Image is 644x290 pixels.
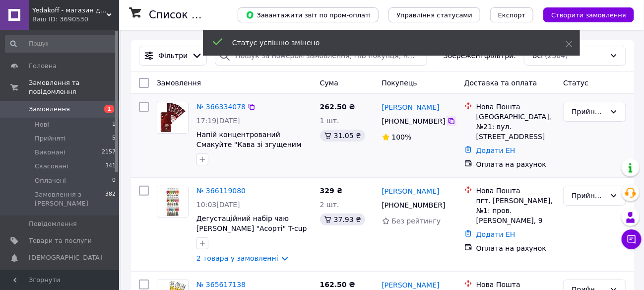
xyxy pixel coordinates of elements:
span: Оплачені [35,176,66,185]
input: Пошук [5,35,117,53]
span: 2157 [102,148,116,157]
div: Оплата на рахунок [476,243,556,253]
span: Управління статусами [396,11,472,19]
a: № 366119080 [196,187,246,195]
a: Створити замовлення [533,10,634,18]
button: Створити замовлення [543,7,634,22]
span: Доставка та оплата [464,79,537,87]
span: Завантажити звіт по пром-оплаті [246,10,371,19]
div: пгт. [PERSON_NAME], №1: пров. [PERSON_NAME], 9 [476,196,556,225]
span: 329 ₴ [320,187,343,195]
span: Повідомлення [29,219,77,228]
a: Фото товару [157,102,189,134]
a: Фото товару [157,186,189,217]
span: Cума [320,79,338,87]
span: Експорт [498,11,526,19]
span: Без рейтингу [392,217,441,225]
div: Прийнято [572,190,606,201]
span: Нові [35,120,49,129]
div: Нова Пошта [476,186,556,196]
span: Головна [29,62,57,71]
button: Експорт [490,7,534,22]
span: Створити замовлення [551,11,626,19]
div: Нова Пошта [476,280,556,290]
span: 1 [112,120,116,129]
img: Фото товару [157,102,188,133]
button: Завантажити звіт по пром-оплаті [238,7,379,22]
span: 262.50 ₴ [320,103,355,111]
a: 2 товара у замовленні [196,254,278,262]
div: [GEOGRAPHIC_DATA], №21: вул. [STREET_ADDRESS] [476,112,556,142]
span: 10:03[DATE] [196,201,240,209]
button: Управління статусами [388,7,480,22]
span: Товари та послуги [29,236,92,245]
span: Замовлення [29,105,70,114]
span: Виконані [35,148,65,157]
a: [PERSON_NAME] [382,280,440,290]
span: Замовлення з [PERSON_NAME] [35,190,105,208]
a: Напій концентрований Смакуйте "Кава зі згущеним молоком" в стіках, 35г 25шт в [GEOGRAPHIC_DATA] [196,131,307,168]
span: 1 шт. [320,117,339,125]
a: [PERSON_NAME] [382,102,440,112]
span: Замовлення та повідомлення [29,78,119,96]
div: Ваш ID: 3690530 [32,15,119,24]
a: Додати ЕН [476,230,515,238]
span: 5 [112,134,116,143]
div: [PHONE_NUMBER] [380,198,448,212]
span: Замовлення [157,79,201,87]
a: Дегустаційний набір чаю [PERSON_NAME] "Асорті" T-cup 21 сашет по 2,4г [196,215,307,242]
span: Yedakoff - магазин для справжніх гурманів! [32,6,107,15]
button: Чат з покупцем [622,229,642,249]
span: Фільтри [158,51,188,61]
img: Фото товару [157,186,188,217]
a: [PERSON_NAME] [382,186,440,196]
span: Скасовані [35,162,68,171]
span: Прийняті [35,134,65,143]
span: Покупець [382,79,417,87]
span: [DEMOGRAPHIC_DATA] [29,253,102,262]
span: 382 [105,190,116,208]
span: 341 [105,162,116,171]
h1: Список замовлень [149,9,250,21]
div: Прийнято [572,106,606,117]
span: Статус [563,79,588,87]
div: Статус успішно змінено [232,38,541,48]
span: 2 шт. [320,201,339,209]
span: 162.50 ₴ [320,281,355,289]
span: 17:19[DATE] [196,117,240,125]
div: 31.05 ₴ [320,130,365,142]
a: № 366334078 [196,103,246,111]
a: Додати ЕН [476,146,515,154]
span: 1 [104,105,114,113]
span: 0 [112,176,116,185]
div: Оплата на рахунок [476,159,556,169]
div: [PHONE_NUMBER] [380,114,448,128]
div: 37.93 ₴ [320,214,365,225]
a: № 365617138 [196,281,246,289]
span: 100% [392,133,412,141]
div: Нова Пошта [476,102,556,112]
